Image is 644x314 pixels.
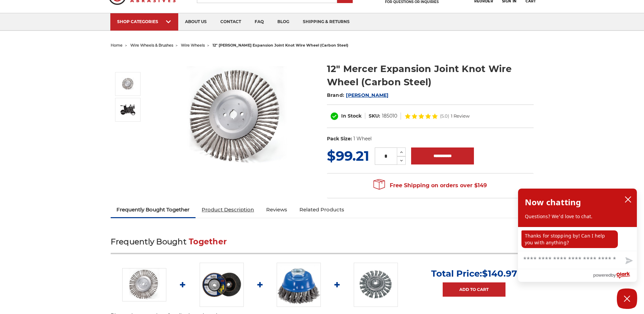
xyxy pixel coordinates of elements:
a: about us [178,13,214,31]
dt: Pack Size: [327,135,352,142]
a: Frequently Bought Together [111,202,196,217]
button: close chatbox [623,194,633,205]
img: 12" Expansion Joint Wire Wheel [122,268,166,301]
span: 1 Review [451,114,470,118]
div: SHOP CATEGORIES [117,19,171,24]
div: chat [518,227,637,251]
a: Powered by Olark [593,269,637,282]
dt: SKU: [369,112,380,120]
button: Send message [620,253,637,269]
a: Reviews [260,202,293,217]
a: Add to Cart [443,282,505,297]
span: Together [189,237,227,246]
h1: 12" Mercer Expansion Joint Knot Wire Wheel (Carbon Steel) [327,62,534,89]
span: by [611,271,616,279]
span: In Stock [341,113,362,119]
img: 12" Expansion Joint Wire Wheel [119,77,136,90]
span: powered [593,271,611,279]
a: Product Description [196,202,260,217]
span: Frequently Bought [111,237,186,246]
dd: 185010 [382,112,397,120]
a: blog [271,13,296,31]
dd: 1 Wheel [353,135,372,142]
p: Total Price: [431,268,517,279]
a: Related Products [293,202,350,217]
span: 12" [PERSON_NAME] expansion joint knot wire wheel (carbon steel) [213,43,348,48]
a: wire wheels [181,43,205,48]
a: [PERSON_NAME] [346,92,388,98]
img: 12" Expansion Joint Wire Wheel [169,66,305,168]
span: Brand: [327,92,345,98]
p: Thanks for stopping by! Can I help you with anything? [521,230,618,248]
a: contact [214,13,248,31]
span: $99.21 [327,147,369,164]
a: faq [248,13,271,31]
span: Free Shipping on orders over $149 [373,179,487,192]
button: Close Chatbox [617,289,637,309]
img: Walk-Behind Street Saw [119,104,136,115]
a: wire wheels & brushes [130,43,173,48]
h2: Now chatting [525,195,581,209]
span: (5.0) [440,114,449,118]
a: home [111,43,123,48]
p: Questions? We'd love to chat. [525,213,630,220]
div: olark chatbox [518,188,637,282]
span: $140.97 [482,268,517,279]
a: shipping & returns [296,13,356,31]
